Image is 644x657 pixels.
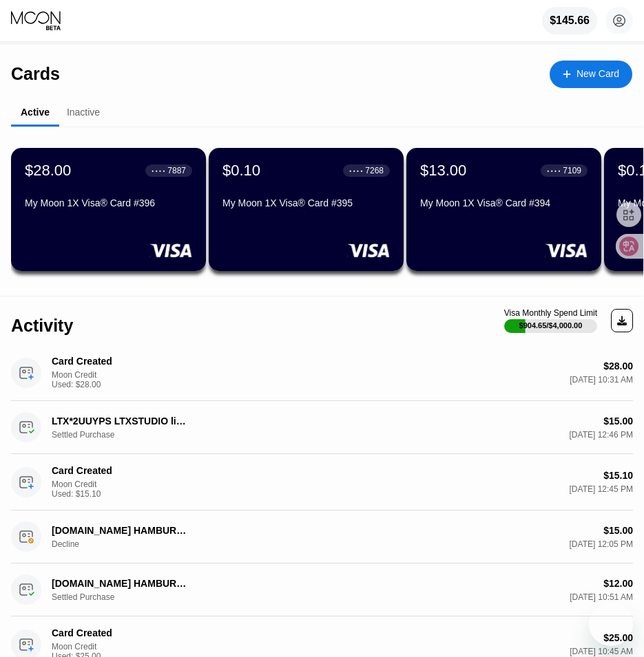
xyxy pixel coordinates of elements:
div: Card Created [52,465,189,476]
div: $28.00 [25,162,71,180]
div: My Moon 1X Visa® Card #396 [25,197,192,208]
div: My Moon 1X Visa® Card #395 [222,197,390,208]
div: $904.65 / $4,000.00 [519,321,583,330]
div: My Moon 1X Visa® Card #394 [420,197,588,208]
div: Card Created [52,356,189,367]
iframe: 启动消息传送窗口的按钮 [589,602,633,646]
div: New Card [550,61,632,88]
div: $15.00 [603,525,633,536]
div: 7109 [563,166,581,175]
div: [DOMAIN_NAME] HAMBURG BAHREDESettled Purchase$12.00[DATE] 10:51 AM [11,563,633,616]
div: [DATE] 10:45 AM [570,647,633,656]
div: $28.00 [603,360,633,371]
div: Decline [52,539,121,549]
div: [DATE] 12:05 PM [570,539,633,549]
div: LTX*2UUYPS LTXSTUDIO lightricks.coUS [52,416,189,427]
div: Moon Credit Used: $28.00 [52,370,121,389]
div: Settled Purchase [52,592,121,602]
div: Inactive [67,107,100,118]
div: 7268 [365,166,384,175]
div: Card Created [52,627,189,638]
div: [DATE] 12:46 PM [570,430,633,440]
div: ● ● ● ● [349,169,363,173]
div: [DATE] 12:45 PM [570,484,633,494]
div: $145.66 [542,7,597,34]
div: Settled Purchase [52,430,121,440]
div: $13.00 [420,162,466,180]
div: Moon Credit Used: $15.10 [52,480,121,499]
div: $13.00● ● ● ●7109My Moon 1X Visa® Card #394 [406,148,601,271]
div: Activity [11,316,73,336]
div: [DATE] 10:31 AM [570,375,633,385]
div: Cards [11,64,60,84]
div: Active [21,107,50,118]
div: $0.10 [222,162,260,180]
div: $12.00 [603,578,633,589]
div: ● ● ● ● [152,169,165,173]
div: [DOMAIN_NAME] HAMBURG BAHREDE [52,578,189,589]
div: [DATE] 10:51 AM [570,592,633,602]
div: $0.10● ● ● ●7268My Moon 1X Visa® Card #395 [209,148,404,271]
div: $15.00 [603,416,633,427]
div: $15.10 [603,470,633,481]
div: 7887 [167,166,186,175]
div: [DOMAIN_NAME] HAMBURG BAHREDEDecline$15.00[DATE] 12:05 PM [11,510,633,563]
div: $145.66 [550,14,590,27]
div: ● ● ● ● [547,169,561,173]
div: Card CreatedMoon Credit Used: $15.10$15.10[DATE] 12:45 PM [11,454,633,510]
div: Visa Monthly Spend Limit$904.65/$4,000.00 [504,308,597,333]
div: New Card [577,68,619,80]
div: Card CreatedMoon Credit Used: $28.00$28.00[DATE] 10:31 AM [11,345,633,401]
div: LTX*2UUYPS LTXSTUDIO lightricks.coUSSettled Purchase$15.00[DATE] 12:46 PM [11,401,633,454]
div: [DOMAIN_NAME] HAMBURG BAHREDE [52,525,189,536]
div: Visa Monthly Spend Limit [504,308,597,318]
div: $28.00● ● ● ●7887My Moon 1X Visa® Card #396 [11,148,206,271]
